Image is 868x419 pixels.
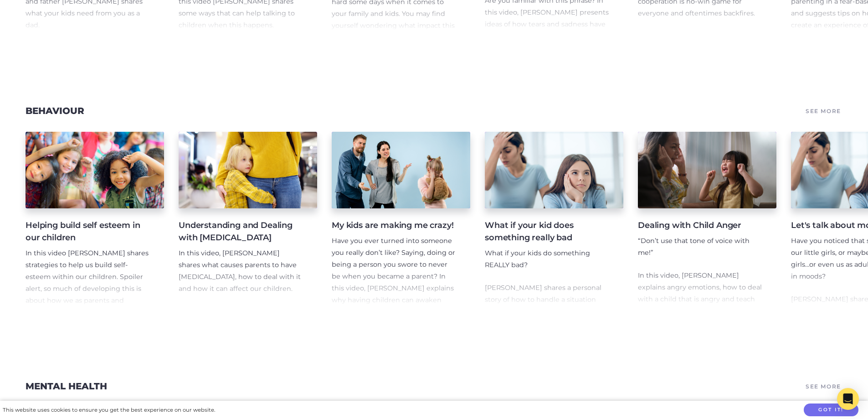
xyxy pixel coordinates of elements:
a: Behaviour [26,105,84,116]
p: Have you ever turned into someone you really don’t like? Saying, doing or being a person you swor... [332,235,456,341]
h4: What if your kid does something really bad [485,219,609,244]
a: What if your kid does something really bad What if your kids do something REALLY bad? [PERSON_NAM... [485,132,623,307]
p: In this video, [PERSON_NAME] explains angry emotions, how to deal with a child that is angry and ... [638,270,762,329]
button: Got it! [804,403,858,417]
a: Dealing with Child Anger “Don’t use that tone of voice with me!” In this video, [PERSON_NAME] exp... [638,132,776,307]
h4: My kids are making me crazy! [332,219,456,232]
div: Open Intercom Messenger [837,388,859,410]
a: Helping build self esteem in our children In this video [PERSON_NAME] shares strategies to help u... [26,132,164,307]
div: This website uses cookies to ensure you get the best experience on our website. [3,405,215,415]
p: In this video, [PERSON_NAME] shares what causes parents to have [MEDICAL_DATA], how to deal with ... [179,248,303,295]
p: In this video [PERSON_NAME] shares strategies to help us build self-esteem within our children. S... [26,248,149,401]
a: Understanding and Dealing with [MEDICAL_DATA] In this video, [PERSON_NAME] shares what causes par... [179,132,317,307]
h4: Helping build self esteem in our children [26,219,149,244]
a: See More [804,380,842,393]
h4: Dealing with Child Anger [638,219,762,232]
p: [PERSON_NAME] shares a personal story of how to handle a situation when your child does something... [485,282,609,330]
a: My kids are making me crazy! Have you ever turned into someone you really don’t like? Saying, doi... [332,132,470,307]
p: What if your kids do something REALLY bad? [485,248,609,271]
h4: Understanding and Dealing with [MEDICAL_DATA] [179,219,303,244]
p: “Don’t use that tone of voice with me!” [638,235,762,259]
a: See More [804,104,842,117]
a: Mental Health [26,381,107,392]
